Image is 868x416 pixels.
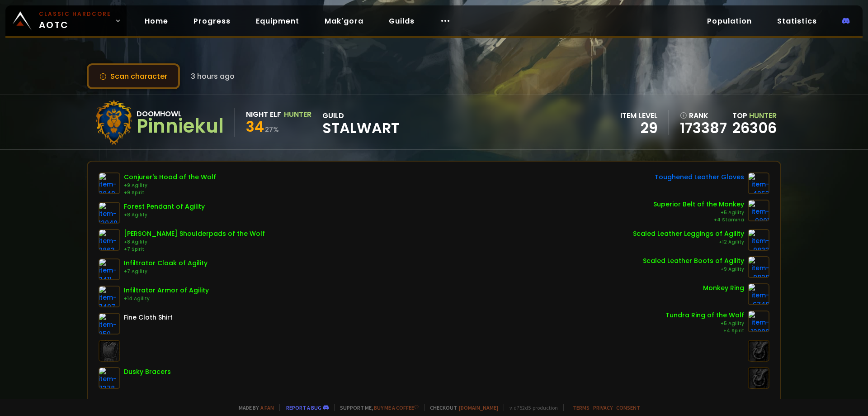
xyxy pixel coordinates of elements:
[653,200,744,209] div: Superior Belt of the Monkey
[124,313,173,322] div: Fine Cloth Shirt
[322,121,399,135] span: Stalwart
[87,63,180,89] button: Scan character
[334,404,419,411] span: Support me,
[124,258,208,268] div: Infiltrator Cloak of Agility
[284,109,311,120] div: Hunter
[680,121,727,135] a: 173387
[124,367,171,377] div: Dusky Bracers
[137,12,175,30] a: Home
[655,172,744,182] div: Toughened Leather Gloves
[99,286,120,307] img: item-7407
[620,121,658,135] div: 29
[246,116,264,137] span: 34
[459,404,498,411] a: [DOMAIN_NAME]
[99,313,120,335] img: item-859
[191,71,235,82] span: 3 hours ago
[616,404,640,411] a: Consent
[124,211,205,219] div: +8 Agility
[124,229,265,239] div: [PERSON_NAME] Shoulderpads of the Wolf
[137,108,224,120] div: Doomhowl
[703,283,744,293] div: Monkey Ring
[748,311,769,332] img: item-12009
[770,12,824,30] a: Statistics
[233,404,274,411] span: Made by
[643,266,744,273] div: +9 Agility
[749,110,777,121] span: Hunter
[265,125,279,134] small: 27 %
[382,12,422,30] a: Guilds
[748,200,769,221] img: item-9801
[748,283,769,305] img: item-6748
[424,404,498,411] span: Checkout
[124,268,208,275] div: +7 Agility
[620,110,658,121] div: item level
[99,172,120,194] img: item-9849
[39,10,111,18] small: Classic Hardcore
[260,404,274,411] a: a fan
[665,320,744,327] div: +5 Agility
[99,367,120,389] img: item-7378
[99,258,120,280] img: item-7411
[700,12,759,30] a: Population
[137,120,224,133] div: Pinniekul
[249,12,307,30] a: Equipment
[124,172,216,182] div: Conjurer's Hood of the Wolf
[748,256,769,278] img: item-9828
[732,110,777,121] div: Top
[593,404,613,411] a: Privacy
[643,256,744,266] div: Scaled Leather Boots of Agility
[286,404,321,411] a: Report a bug
[124,182,216,189] div: +9 Agility
[374,404,419,411] a: Buy me a coffee
[124,189,216,196] div: +9 Spirit
[246,109,281,120] div: Night Elf
[124,295,209,302] div: +14 Agility
[99,202,120,224] img: item-12040
[124,286,209,295] div: Infiltrator Armor of Agility
[504,404,558,411] span: v. d752d5 - production
[124,239,265,246] div: +8 Agility
[124,202,205,211] div: Forest Pendant of Agility
[653,209,744,216] div: +5 Agility
[39,10,111,32] span: AOTC
[99,229,120,251] img: item-9863
[680,110,727,121] div: rank
[732,118,777,138] a: 26306
[573,404,590,411] a: Terms
[633,239,744,246] div: +12 Agility
[5,5,127,36] a: Classic HardcoreAOTC
[322,110,399,135] div: guild
[124,246,265,253] div: +7 Spirit
[317,12,371,30] a: Mak'gora
[665,311,744,320] div: Tundra Ring of the Wolf
[748,172,769,194] img: item-4253
[665,327,744,335] div: +4 Spirit
[653,216,744,224] div: +4 Stamina
[748,229,769,251] img: item-9833
[633,229,744,239] div: Scaled Leather Leggings of Agility
[186,12,238,30] a: Progress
